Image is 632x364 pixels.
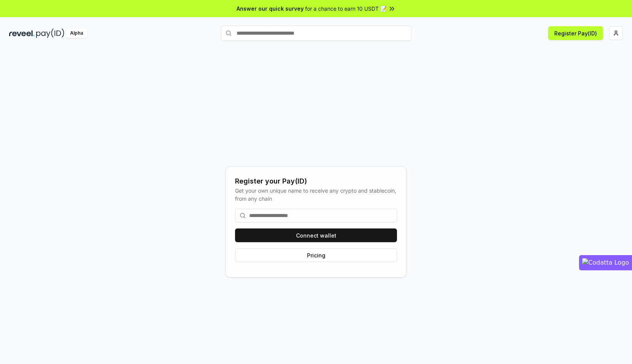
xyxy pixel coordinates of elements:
div: Get your own unique name to receive any crypto and stablecoin, from any chain [235,187,397,203]
button: Pricing [235,248,397,262]
span: Answer our quick survey [237,5,304,13]
div: Alpha [66,29,87,38]
div: Register your Pay(ID) [235,176,397,187]
button: Connect wallet [235,228,397,242]
button: Register Pay(ID) [548,26,603,40]
img: reveel_dark [9,29,35,38]
span: for a chance to earn 10 USDT 📝 [305,5,387,13]
img: pay_id [36,29,64,38]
